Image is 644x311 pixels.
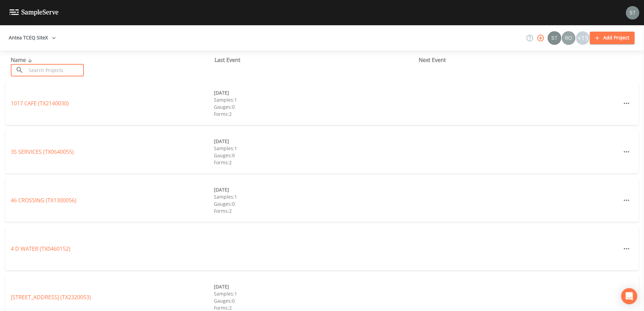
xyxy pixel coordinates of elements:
div: Samples: 1 [214,290,417,297]
a: 4 D WATER (TX0460152) [11,245,70,252]
span: Name [11,56,34,64]
div: Stan Porter [547,31,561,45]
div: Last Event [215,56,418,64]
input: Search Projects [26,64,84,76]
div: Next Event [419,56,622,64]
div: Open Intercom Messenger [621,288,637,304]
div: Gauges: 0 [214,103,417,110]
div: [DATE] [214,283,417,290]
div: [DATE] [214,89,417,96]
div: Forms: 2 [214,159,417,166]
button: Antea TCEQ SiteX [6,32,59,44]
div: [DATE] [214,186,417,193]
div: Forms: 2 [214,110,417,117]
img: logo [9,9,59,16]
div: Gauges: 0 [214,152,417,159]
img: c0670e89e469b6405363224a5fca805c [548,31,561,45]
a: 3S SERVICES (TX0640055) [11,148,74,155]
a: 1017 CAFE (TX2140030) [11,100,69,107]
button: Add Project [590,32,635,44]
div: Gauges: 0 [214,200,417,207]
div: Samples: 1 [214,193,417,200]
div: +15 [576,31,589,45]
div: Samples: 1 [214,96,417,103]
div: Rodolfo Ramirez [561,31,576,45]
img: 7e5c62b91fde3b9fc00588adc1700c9a [562,31,575,45]
div: Samples: 1 [214,145,417,152]
a: [STREET_ADDRESS] (TX2320053) [11,293,91,301]
img: 8315ae1e0460c39f28dd315f8b59d613 [626,6,639,20]
div: Forms: 2 [214,207,417,214]
div: [DATE] [214,138,417,145]
div: Gauges: 0 [214,297,417,304]
a: 46 CROSSING (TX1300056) [11,197,76,204]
